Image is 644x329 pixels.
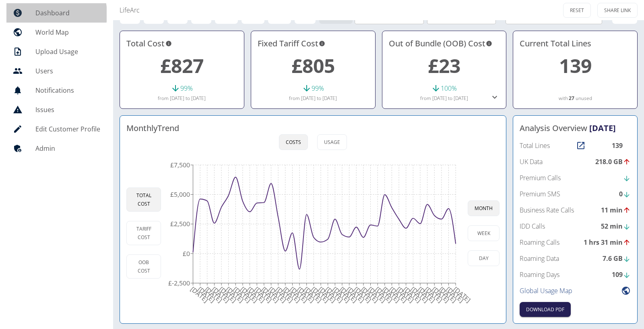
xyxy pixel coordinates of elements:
[126,122,179,134] h4: Monthly Trend
[381,285,402,304] tspan: [DATE]
[520,254,559,263] p: Roaming Data
[441,83,457,93] p: 100 %
[352,285,373,304] tspan: [DATE]
[520,221,631,231] a: IDD Calls52 min
[6,139,107,158] a: Admin
[126,254,161,279] button: OOB Cost
[35,66,100,76] h5: Users
[520,270,559,279] p: Roaming Days
[6,119,107,139] a: Edit Customer Profile
[486,37,492,50] svg: Costs outside of your fixed tariff
[317,285,338,304] tspan: [DATE]
[520,157,631,167] a: UK Data218.0 GB
[126,95,237,102] p: from [DATE] to [DATE]
[231,285,252,304] tspan: [DATE]
[239,285,260,304] tspan: [DATE]
[584,237,631,247] div: 1 hrs 31 min
[423,285,444,304] tspan: [DATE]
[569,95,574,102] a: 27
[6,23,107,42] a: World Map
[438,285,458,304] tspan: [DATE]
[160,52,204,79] a: £827
[563,3,591,18] button: RESET
[170,219,190,228] tspan: £2,500
[258,95,369,102] p: from [DATE] to [DATE]
[6,3,107,23] a: Dashboard
[559,52,592,79] a: 139
[601,221,631,231] div: 52 min
[520,173,631,183] a: Premium Calls
[279,134,308,150] button: Costs
[520,205,574,215] p: Business Rate Calls
[520,221,545,231] p: IDD Calls
[317,134,347,150] button: Usage
[288,285,309,304] tspan: [DATE]
[444,285,465,304] tspan: [DATE]
[468,250,500,266] button: day
[295,285,316,304] tspan: [DATE]
[165,37,172,50] svg: This is the total charges incurred from 08/07/2025 to 07/08/2025
[324,285,345,304] tspan: [DATE]
[359,285,380,304] tspan: [DATE]
[520,122,631,134] h4: Analysis Overview
[388,285,409,304] tspan: [DATE]
[520,37,631,50] h4: Current Total Lines
[303,285,324,304] tspan: [DATE]
[217,285,238,304] tspan: [DATE]
[597,3,638,18] button: SHARE LINK
[520,189,631,199] a: Premium SMS0
[520,205,631,215] a: Business Rate Calls11 min
[589,123,616,133] span: [DATE]
[395,285,416,304] tspan: [DATE]
[468,225,500,241] button: week
[345,285,366,304] tspan: [DATE]
[281,285,302,304] tspan: [DATE]
[224,285,245,304] tspan: [DATE]
[253,285,274,304] tspan: [DATE]
[260,285,281,304] tspan: [DATE]
[520,270,631,279] a: Roaming Days109
[203,285,224,304] tspan: [DATE]
[35,85,100,95] h5: Notifications
[409,285,430,304] tspan: [DATE]
[291,52,335,79] a: £805
[319,37,325,50] svg: This is your recurring contracted cost
[120,5,140,15] a: LifeArc
[6,100,107,119] a: Issues
[170,160,190,169] tspan: £7,500
[520,286,631,296] a: Global Usage Map
[126,221,161,245] button: Tariff Cost
[6,81,107,100] a: Notifications
[520,141,631,150] a: Total Lines139
[331,285,352,304] tspan: [DATE]
[520,95,631,102] p: with unused
[35,144,100,153] h5: Admin
[428,52,460,79] a: £23
[366,285,387,304] tspan: [DATE]
[402,285,423,304] tspan: [DATE]
[603,254,631,263] div: 7.6 GB
[520,237,631,247] a: Roaming Calls1 hrs 31 min
[267,285,288,304] tspan: [DATE]
[389,37,500,50] h4: Out of Bundle (OOB) Cost
[520,237,559,247] p: Roaming Calls
[520,189,560,199] p: Premium SMS
[258,37,369,50] h4: Fixed Tariff Cost
[35,8,100,18] h5: Dashboard
[35,47,100,56] h5: Upload Usage
[6,42,107,61] a: Upload Usage
[35,105,100,115] h5: Issues
[520,254,631,263] a: Roaming Data7.6 GB
[612,270,631,279] div: 109
[520,157,543,167] p: UK Data
[210,285,231,304] tspan: [DATE]
[612,141,631,150] div: 139
[520,302,571,317] button: Download PDF
[520,141,550,150] p: Total Lines
[374,285,394,304] tspan: [DATE]
[520,286,572,296] p: Global Usage Map
[189,285,210,304] tspan: [DATE]
[196,285,217,304] tspan: [DATE]
[430,285,451,304] tspan: [DATE]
